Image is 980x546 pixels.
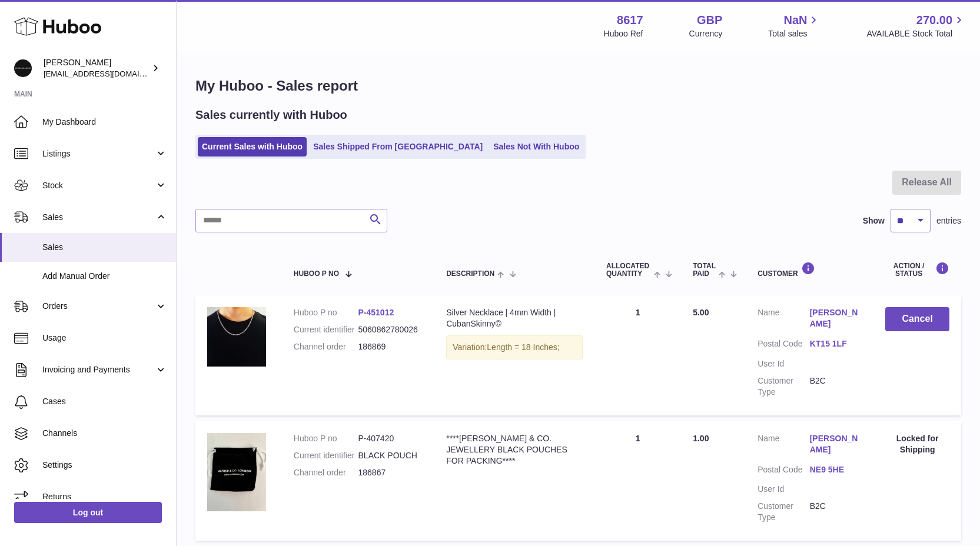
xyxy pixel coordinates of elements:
span: [EMAIL_ADDRESS][DOMAIN_NAME] [44,69,173,78]
dd: B2C [810,375,862,398]
span: Orders [42,301,155,312]
a: Log out [14,502,162,523]
div: Huboo Ref [604,28,643,39]
div: Locked for Shipping [885,433,949,455]
a: KT15 1LF [810,338,862,349]
dt: Current identifier [294,450,358,461]
dt: Postal Code [758,338,810,352]
a: [PERSON_NAME] [810,433,862,455]
div: Silver Necklace | 4mm Width | CubanSkinny© [446,307,583,329]
dt: Customer Type [758,501,810,523]
dd: 5060862780026 [358,324,423,335]
dt: Huboo P no [294,307,358,318]
div: Variation: [446,335,583,359]
dt: Customer Type [758,375,810,398]
span: Stock [42,180,155,191]
span: Description [446,270,494,278]
h2: Sales currently with Huboo [195,107,347,123]
span: ALLOCATED Quantity [606,262,651,278]
img: 86171736511865.jpg [207,433,266,511]
span: 1.00 [693,434,709,443]
strong: GBP [697,12,722,28]
dd: B2C [810,501,862,523]
div: Action / Status [885,262,949,278]
dd: 186867 [358,467,423,478]
a: P-451012 [358,308,394,317]
dt: Name [758,307,810,332]
a: NE9 5HE [810,464,862,475]
span: Returns [42,491,167,502]
span: Channels [42,428,167,439]
span: Length = 18 Inches; [487,342,559,352]
span: Huboo P no [294,270,339,278]
span: My Dashboard [42,116,167,128]
dt: Current identifier [294,324,358,335]
span: Listings [42,148,155,159]
span: Invoicing and Payments [42,364,155,375]
a: Sales Not With Huboo [489,137,583,157]
dt: Channel order [294,467,358,478]
span: entries [936,215,961,227]
a: [PERSON_NAME] [810,307,862,329]
h1: My Huboo - Sales report [195,76,961,95]
span: Usage [42,332,167,344]
div: [PERSON_NAME] [44,57,150,79]
span: Sales [42,242,167,253]
dt: Huboo P no [294,433,358,444]
dt: User Id [758,358,810,369]
a: 270.00 AVAILABLE Stock Total [866,12,966,39]
span: Add Manual Order [42,271,167,282]
td: 1 [594,421,681,541]
div: Customer [758,262,862,278]
dt: Postal Code [758,464,810,478]
td: 1 [594,295,681,415]
span: NaN [783,12,807,28]
span: Total paid [693,262,716,278]
dd: BLACK POUCH [358,450,423,461]
span: 5.00 [693,308,709,317]
span: Settings [42,460,167,471]
a: Current Sales with Huboo [198,137,307,157]
span: AVAILABLE Stock Total [866,28,966,39]
img: hello@alfredco.com [14,59,32,77]
dd: P-407420 [358,433,423,444]
div: ****[PERSON_NAME] & CO. JEWELLERY BLACK POUCHES FOR PACKING**** [446,433,583,467]
dt: Channel order [294,341,358,352]
dd: 186869 [358,341,423,352]
span: 270.00 [916,12,952,28]
dt: User Id [758,484,810,495]
div: Currency [689,28,723,39]
span: Sales [42,212,155,223]
label: Show [863,215,885,227]
span: Cases [42,396,167,407]
a: Sales Shipped From [GEOGRAPHIC_DATA] [309,137,487,157]
dt: Name [758,433,810,458]
button: Cancel [885,307,949,331]
span: Total sales [768,28,820,39]
a: NaN Total sales [768,12,820,39]
strong: 8617 [617,12,643,28]
img: 1655281352.jpg [207,307,266,367]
